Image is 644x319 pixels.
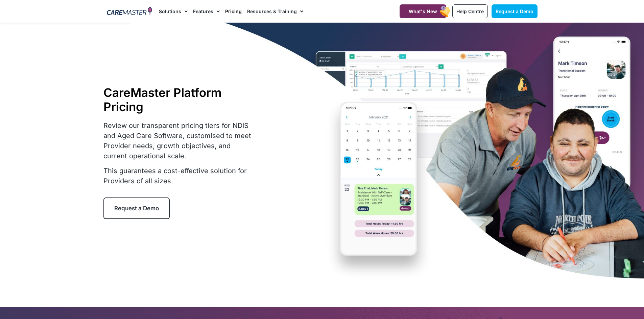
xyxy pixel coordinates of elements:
p: Review our transparent pricing tiers for NDIS and Aged Care Software, customised to meet Provider... [103,121,256,161]
a: Help Centre [452,4,488,18]
img: CareMaster Logo [107,6,152,17]
p: This guarantees a cost-effective solution for Providers of all sizes. [103,166,256,186]
span: Request a Demo [114,205,159,212]
a: What's New [400,4,446,18]
a: Request a Demo [492,4,538,18]
span: Help Centre [456,8,484,14]
span: What's New [409,8,437,14]
h1: CareMaster Platform Pricing [103,85,256,114]
span: Request a Demo [496,8,533,14]
a: Request a Demo [103,197,170,219]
